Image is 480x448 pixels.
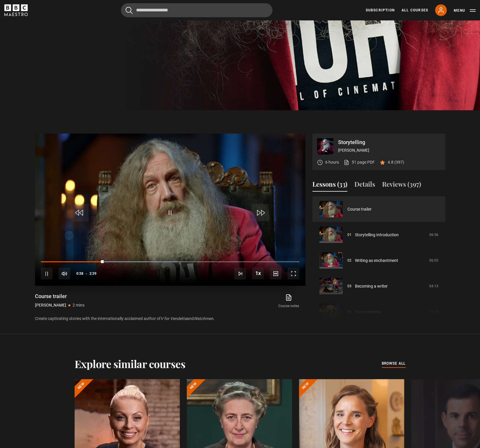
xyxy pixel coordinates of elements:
[194,316,213,321] i: Watchmen
[402,8,428,13] a: All Courses
[35,316,305,322] p: Create captivating stories with the internationally acclaimed author of and .
[35,302,66,308] p: [PERSON_NAME]
[288,268,299,279] button: Fullscreen
[325,159,339,165] p: 6 hours
[35,134,305,286] video-js: Video Player
[355,283,388,289] a: Becoming a writer
[312,179,347,192] button: Lessons (33)
[338,140,441,145] p: Storytelling
[355,258,398,264] a: Writing as enchantment
[73,302,85,308] p: 2 mins
[454,8,476,13] button: Toggle navigation
[126,7,133,14] button: Submit the search query
[252,267,264,279] button: Playback Rate
[388,159,404,165] p: 4.8 (397)
[41,268,52,279] button: Pause
[121,3,272,17] input: Search
[366,8,395,13] a: Subscription
[59,268,70,279] button: Mute
[35,293,85,300] h1: Course trailer
[161,316,187,321] i: V for Vendetta
[75,358,186,370] h2: Explore similar courses
[4,4,28,16] svg: BBC Maestro
[86,272,87,276] span: -
[76,268,83,279] span: 0:38
[270,268,282,279] button: Captions
[89,268,96,279] span: 2:39
[347,206,372,212] a: Course trailer
[382,360,406,366] span: browse all
[272,293,305,310] a: Course notes
[354,179,375,192] button: Details
[41,261,299,262] div: Progress Bar
[234,268,246,279] button: Next Lesson
[344,159,375,165] a: 51 page PDF
[355,232,399,238] a: Storytelling Introduction
[382,179,421,192] button: Reviews (397)
[338,147,441,153] p: [PERSON_NAME]
[382,360,406,367] a: browse all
